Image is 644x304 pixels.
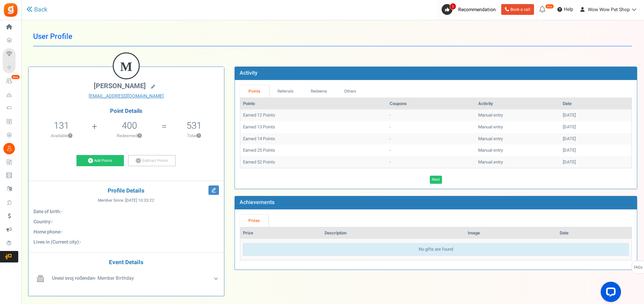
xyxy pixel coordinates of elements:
td: Earned 14 Points [240,133,387,145]
span: [DATE] 10:33:22 [125,198,154,203]
div: [DATE] [563,159,629,166]
span: - [61,208,62,215]
a: [EMAIL_ADDRESS][DOMAIN_NAME] [34,93,219,100]
b: Date of birth [34,208,60,215]
span: Recommendation [458,6,496,13]
a: Redeems [302,85,336,98]
span: Member Since : [98,198,154,203]
b: Unesi svoj rođendan [52,275,95,282]
td: Earned 12 Points [240,109,387,121]
b: Country [34,218,50,225]
th: Description [322,227,465,239]
div: [DATE] [563,136,629,142]
div: [DATE] [563,124,629,130]
span: 131 [54,119,69,132]
a: Add Points [76,155,124,167]
figcaption: M [114,53,139,80]
h5: 531 [186,121,202,131]
span: 1 [450,3,456,10]
a: Points [240,85,269,98]
span: - [61,228,63,235]
button: ? [137,134,142,138]
button: ? [68,134,72,138]
td: - [387,121,475,133]
span: [PERSON_NAME] [94,81,146,91]
a: Prizes [240,214,268,227]
th: Prize [240,227,322,239]
a: Referrals [269,85,302,98]
p: Total [168,133,221,139]
span: - [80,238,81,246]
a: New [3,75,18,87]
td: Earned 13 Points [240,121,387,133]
a: 1 Recommendation [442,4,498,15]
td: Earned 25 Points [240,145,387,156]
td: - [387,156,475,168]
p: : [34,219,219,225]
a: Others [336,85,365,98]
div: No gifts are found [243,243,629,256]
span: FAQs [634,261,643,274]
th: Coupons [387,98,475,110]
span: Help [562,6,573,13]
a: Book a call [501,4,534,15]
div: [DATE] [563,147,629,154]
td: - [387,109,475,121]
h4: Point Details [28,108,224,114]
p: Redeemed [98,133,161,139]
div: [DATE] [563,112,629,119]
span: Manual entry [478,159,503,165]
h4: Profile Details [34,188,219,194]
i: Edit Profile [208,185,219,195]
span: Manual entry [478,147,503,153]
th: Activity [475,98,560,110]
b: Achievements [240,198,274,206]
span: Manual entry [478,135,503,142]
b: Lives in (Current city) [34,238,79,246]
a: Next [430,176,442,184]
button: ? [197,134,201,138]
p: : [34,208,219,215]
th: Image [465,227,557,239]
span: Manual entry [478,124,503,130]
p: Available [32,133,91,139]
th: Date [557,227,631,239]
p: : [34,229,219,235]
a: Help [555,4,576,15]
h1: User Profile [33,27,632,46]
span: Wow Wow Pet Shop [588,6,630,13]
img: Gratisfaction [3,2,18,18]
td: - [387,145,475,156]
b: Activity [240,69,258,77]
th: Points [240,98,387,110]
span: - [51,218,53,225]
b: Home phone [34,228,60,235]
th: Date [560,98,631,110]
h5: 400 [122,121,137,131]
span: - Member Birthday [52,275,134,282]
h4: Event Details [34,259,219,266]
td: - [387,133,475,145]
td: Earned 52 Points [240,156,387,168]
em: New [11,75,20,79]
span: Manual entry [478,112,503,118]
a: Subtract Points [128,155,176,167]
em: New [545,4,554,9]
p: : [34,239,219,246]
